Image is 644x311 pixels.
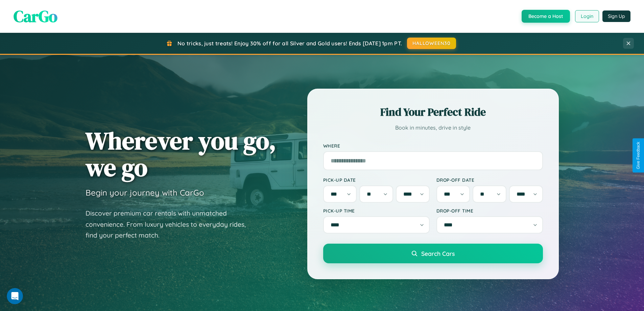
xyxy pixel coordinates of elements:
[7,288,23,304] iframe: Intercom live chat
[177,40,402,47] span: No tricks, just treats! Enjoy 30% off for all Silver and Gold users! Ends [DATE] 1pm PT.
[86,127,276,181] h1: Wherever you go, we go
[323,143,543,149] label: Where
[86,208,255,241] p: Discover premium car rentals with unmatched convenience. From luxury vehicles to everyday rides, ...
[436,208,543,214] label: Drop-off Time
[575,10,599,22] button: Login
[636,142,641,169] div: Give Feedback
[323,208,430,214] label: Pick-up Time
[14,5,57,27] span: CarGo
[407,38,456,49] button: HALLOWEEN30
[86,187,204,198] h3: Begin your journey with CarGo
[436,177,543,183] label: Drop-off Date
[323,105,543,119] h2: Find Your Perfect Ride
[323,177,430,183] label: Pick-up Date
[421,250,455,257] span: Search Cars
[522,10,570,23] button: Become a Host
[602,10,630,22] button: Sign Up
[323,123,543,133] p: Book in minutes, drive in style
[323,244,543,263] button: Search Cars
